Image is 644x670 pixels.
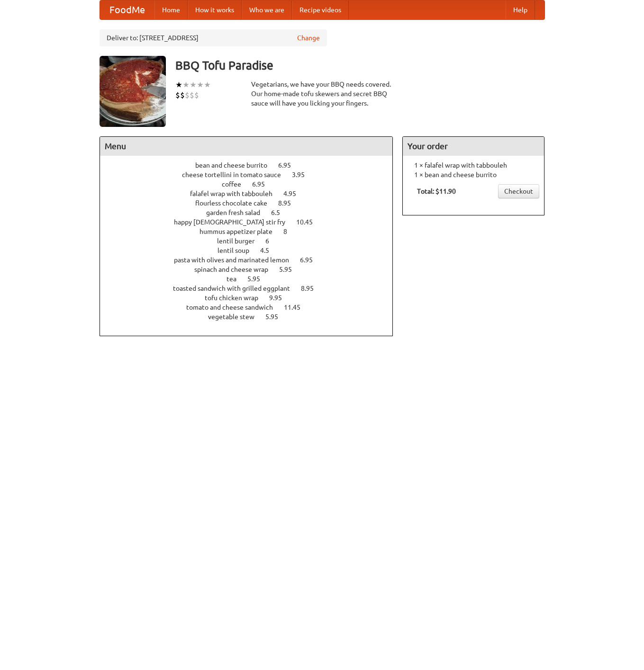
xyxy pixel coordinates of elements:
[194,90,199,100] li: $
[186,304,282,311] span: tomato and cheese sandwich
[292,0,349,19] a: Recipe videos
[206,209,270,216] span: garden fresh salad
[182,171,322,179] a: cheese tortellini in tomato sauce 3.95
[408,161,539,170] li: 1 × falafel wrap with tabbouleh
[174,218,295,226] span: happy [DEMOGRAPHIC_DATA] stir fry
[195,199,308,207] a: flourless chocolate cake 8.95
[206,209,298,216] a: garden fresh salad 6.5
[186,304,318,311] a: tomato and cheese sandwich 11.45
[284,304,310,311] span: 11.45
[408,170,539,179] li: 1 × bean and cheese burrito
[182,80,190,90] li: ★
[100,0,154,19] a: FoodMe
[175,80,182,90] li: ★
[222,180,282,188] a: coffee 6.95
[506,0,535,19] a: Help
[269,294,291,302] span: 9.95
[174,256,299,264] span: pasta with olives and marinated lemon
[301,285,323,292] span: 8.95
[222,180,251,188] span: coffee
[260,247,279,254] span: 4.5
[208,313,296,321] a: vegetable stew 5.95
[242,0,292,19] a: Who we are
[217,237,287,245] a: lentil burger 6
[195,161,277,169] span: bean and cheese burrito
[100,56,166,127] img: angular.jpg
[279,266,301,273] span: 5.95
[188,0,242,19] a: How it works
[403,137,544,156] h4: Your order
[208,313,264,321] span: vegetable stew
[197,80,204,90] li: ★
[227,275,246,283] span: tea
[417,188,456,195] b: Total: $11.90
[265,237,279,245] span: 6
[180,90,185,100] li: $
[195,161,308,169] a: bean and cheese burrito 6.95
[173,285,331,292] a: toasted sandwich with grilled eggplant 8.95
[190,90,194,100] li: $
[174,218,330,226] a: happy [DEMOGRAPHIC_DATA] stir fry 10.45
[173,285,299,292] span: toasted sandwich with grilled eggplant
[217,237,264,245] span: lentil burger
[154,0,188,19] a: Home
[265,313,288,321] span: 5.95
[297,33,320,43] a: Change
[190,190,282,197] span: falafel wrap with tabbouleh
[200,228,282,235] span: hummus appetizer plate
[283,228,297,235] span: 8
[278,199,300,207] span: 8.95
[190,190,314,197] a: falafel wrap with tabbouleh 4.95
[300,256,322,264] span: 6.95
[175,56,545,75] h3: BBQ Tofu Paradise
[205,294,299,302] a: tofu chicken wrap 9.95
[194,266,309,273] a: spinach and cheese wrap 5.95
[194,266,278,273] span: spinach and cheese wrap
[218,247,259,254] span: lentil soup
[190,80,197,90] li: ★
[247,275,270,283] span: 5.95
[218,247,287,254] a: lentil soup 4.5
[498,184,539,198] a: Checkout
[185,90,190,100] li: $
[195,199,277,207] span: flourless chocolate cake
[271,209,290,216] span: 6.5
[205,294,268,302] span: tofu chicken wrap
[252,180,274,188] span: 6.95
[200,228,305,235] a: hummus appetizer plate 8
[100,137,393,156] h4: Menu
[278,161,300,169] span: 6.95
[174,256,330,264] a: pasta with olives and marinated lemon 6.95
[182,171,290,179] span: cheese tortellini in tomato sauce
[296,218,322,226] span: 10.45
[204,80,211,90] li: ★
[175,90,180,100] li: $
[227,275,278,283] a: tea 5.95
[283,190,306,197] span: 4.95
[100,29,327,46] div: Deliver to: [STREET_ADDRESS]
[251,80,393,108] div: Vegetarians, we have your BBQ needs covered. Our home-made tofu skewers and secret BBQ sauce will...
[292,171,314,179] span: 3.95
